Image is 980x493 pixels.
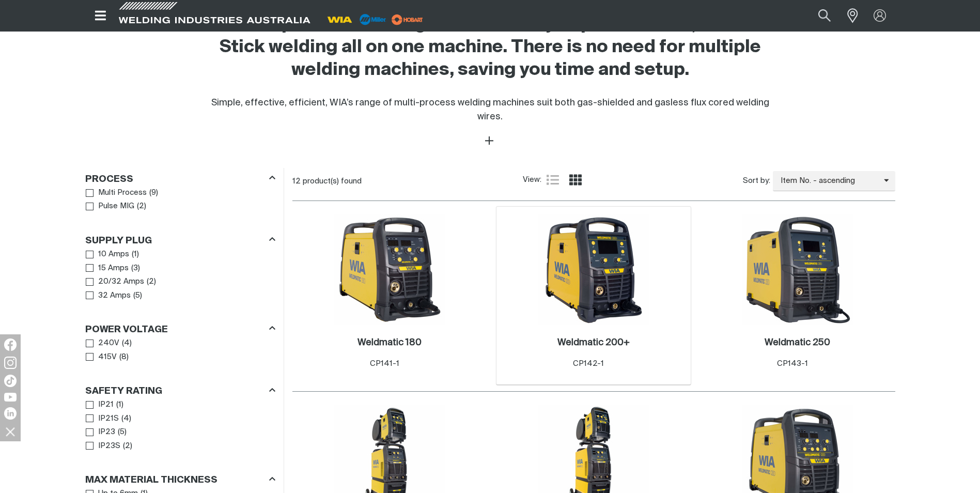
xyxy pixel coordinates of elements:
span: Item No. - ascending [773,175,884,187]
a: Weldmatic 250 [765,337,830,349]
div: 12 [292,176,523,187]
span: 15 Amps [98,263,129,274]
span: 415V [98,351,117,363]
a: List view [547,174,559,186]
span: ( 9 ) [149,187,158,199]
img: Weldmatic 250 [742,214,853,325]
span: ( 2 ) [137,201,146,212]
span: ( 4 ) [121,413,131,425]
a: 20/32 Amps [86,275,145,289]
span: 32 Amps [98,290,131,302]
a: 240V [86,336,120,350]
img: Weldmatic 200+ [538,214,649,325]
a: 15 Amps [86,261,129,275]
img: miller [388,12,426,27]
img: Facebook [4,338,17,351]
span: ( 5 ) [133,290,142,302]
div: Power Voltage [85,322,275,336]
span: IP23S [98,440,120,452]
ul: Power Voltage [86,336,275,364]
span: Pulse MIG [98,201,134,212]
a: 10 Amps [86,248,130,261]
img: Weldmatic 180 [334,214,445,325]
a: 32 Amps [86,289,131,303]
ul: Supply Plug [86,248,275,302]
span: Simple, effective, efficient, WIA’s range of multi-process welding machines suit both gas-shielde... [211,98,769,121]
a: Weldmatic 200+ [557,337,630,349]
span: Multi Process [98,187,147,199]
span: Sort by: [743,175,770,187]
section: Product list controls [292,168,895,194]
img: YouTube [4,393,17,402]
span: ( 8 ) [119,351,129,363]
span: IP21S [98,413,119,425]
span: 240V [98,337,119,349]
img: TikTok [4,375,17,387]
div: Supply Plug [85,233,275,247]
img: Instagram [4,357,17,369]
span: IP23 [98,426,115,438]
span: View: [523,174,541,186]
ul: Process [86,186,275,213]
ul: Safety Rating [86,398,275,453]
span: ( 3 ) [131,263,140,274]
a: IP23S [86,439,121,453]
h2: Weldmatic 200+ [557,338,630,347]
span: IP21 [98,399,114,411]
a: miller [388,16,426,23]
h3: Power Voltage [85,324,168,336]
h2: A multi-process welding machine lets you perform MIG, TIG and Stick welding all on one machine. T... [199,13,782,82]
img: LinkedIn [4,407,17,420]
div: Process [85,172,275,186]
span: ( 2 ) [147,276,156,288]
a: IP23 [86,425,116,439]
a: IP21 [86,398,114,412]
span: CP142-1 [573,360,604,367]
h3: Process [85,174,133,186]
a: Weldmatic 180 [357,337,422,349]
input: Product name or item number... [794,4,842,27]
div: Max Material Thickness [85,473,275,487]
h3: Max Material Thickness [85,474,217,486]
span: ( 1 ) [116,399,123,411]
span: ( 4 ) [122,337,132,349]
div: Safety Rating [85,384,275,398]
h2: Weldmatic 250 [765,338,830,347]
span: product(s) found [303,177,362,185]
span: CP141-1 [370,360,399,367]
span: ( 1 ) [132,249,139,260]
a: IP21S [86,412,119,426]
span: 20/32 Amps [98,276,144,288]
a: Multi Process [86,186,147,200]
h3: Supply Plug [85,235,152,247]
a: Pulse MIG [86,199,135,213]
span: ( 5 ) [118,426,127,438]
img: hide socials [2,423,19,440]
span: CP143-1 [777,360,808,367]
button: Search products [807,4,842,27]
a: 415V [86,350,117,364]
h2: Weldmatic 180 [357,338,422,347]
h3: Safety Rating [85,386,162,397]
span: ( 2 ) [123,440,132,452]
span: 10 Amps [98,249,129,260]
